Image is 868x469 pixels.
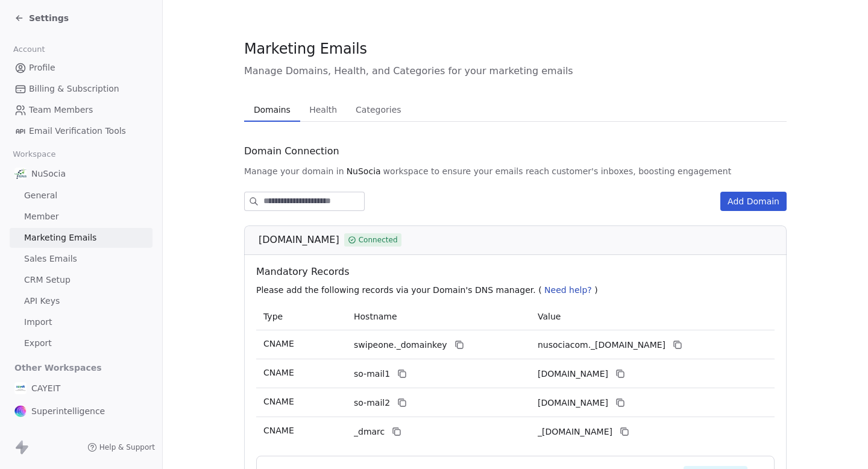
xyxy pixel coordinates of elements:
[263,339,294,348] span: CNAME
[10,249,153,269] a: Sales Emails
[244,165,344,177] span: Manage your domain in
[256,265,779,279] span: Mandatory Records
[10,358,107,377] span: Other Workspaces
[263,426,294,435] span: CNAME
[10,207,153,227] a: Member
[244,40,367,58] span: Marketing Emails
[10,270,153,290] a: CRM Setup
[24,210,59,223] span: Member
[10,100,153,120] a: Team Members
[538,312,561,321] span: Value
[31,405,105,417] span: Superintelligence
[538,426,612,438] span: _dmarc.swipeone.email
[359,234,398,245] span: Connected
[263,368,294,377] span: CNAME
[14,405,27,417] img: sinews%20copy.png
[24,337,52,350] span: Export
[544,285,592,295] span: Need help?
[10,312,153,332] a: Import
[24,274,71,286] span: CRM Setup
[99,442,155,452] span: Help & Support
[259,233,339,247] span: [DOMAIN_NAME]
[10,186,153,206] a: General
[354,312,397,321] span: Hostname
[24,253,77,265] span: Sales Emails
[24,189,57,202] span: General
[24,295,60,307] span: API Keys
[244,64,787,78] span: Manage Domains, Health, and Categories for your marketing emails
[31,168,66,180] span: NuSocia
[354,368,390,380] span: so-mail1
[249,101,295,118] span: Domains
[87,442,155,452] a: Help & Support
[354,426,385,438] span: _dmarc
[14,12,69,24] a: Settings
[8,145,61,163] span: Workspace
[29,83,119,95] span: Billing & Subscription
[354,397,390,409] span: so-mail2
[10,291,153,311] a: API Keys
[10,228,153,248] a: Marketing Emails
[29,12,69,24] span: Settings
[10,58,153,78] a: Profile
[29,125,126,137] span: Email Verification Tools
[244,144,339,159] span: Domain Connection
[383,165,550,177] span: workspace to ensure your emails reach
[29,104,93,116] span: Team Members
[256,284,779,296] p: Please add the following records via your Domain's DNS manager. ( )
[538,368,608,380] span: nusociacom1.swipeone.email
[538,339,665,351] span: nusociacom._domainkey.swipeone.email
[354,339,447,351] span: swipeone._domainkey
[10,121,153,141] a: Email Verification Tools
[347,165,381,177] span: NuSocia
[8,40,50,58] span: Account
[10,79,153,99] a: Billing & Subscription
[304,101,342,118] span: Health
[14,168,27,180] img: LOGO_1_WB.png
[263,310,339,323] p: Type
[263,397,294,406] span: CNAME
[720,192,787,211] button: Add Domain
[24,316,52,329] span: Import
[538,397,608,409] span: nusociacom2.swipeone.email
[14,382,27,394] img: CAYEIT%20Square%20Logo.png
[351,101,406,118] span: Categories
[24,231,96,244] span: Marketing Emails
[29,61,55,74] span: Profile
[552,165,731,177] span: customer's inboxes, boosting engagement
[10,333,153,353] a: Export
[31,382,60,394] span: CAYEIT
